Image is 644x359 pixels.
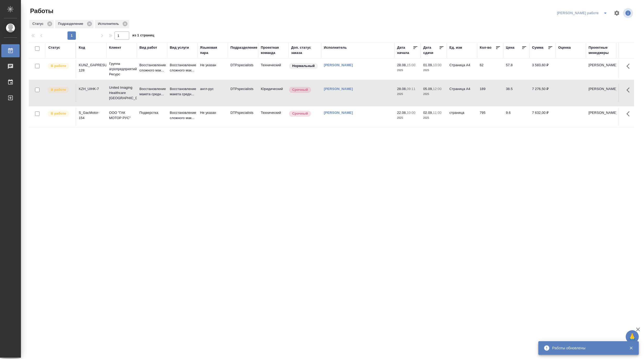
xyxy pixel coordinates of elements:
[139,110,165,115] p: Подверстка
[47,63,73,70] div: Исполнитель выполняет работу
[480,45,492,50] div: Кол-во
[79,86,104,92] div: KZH_UIHK-7
[433,87,442,91] p: 12:00
[139,45,157,50] div: Вид работ
[423,68,444,73] p: 2025
[586,60,616,78] td: [PERSON_NAME]
[58,21,85,26] p: Подразделение
[556,9,611,17] div: split button
[423,92,444,97] p: 2025
[79,45,85,50] div: Код
[407,111,415,115] p: 10:00
[292,63,315,69] p: Нормальный
[324,45,347,50] div: Исполнитель
[47,110,73,117] div: Исполнитель выполняет работу
[397,92,418,97] p: 2025
[291,45,319,55] div: Доп. статус заказа
[79,110,104,121] div: S_GacMotor-154
[132,32,154,40] span: из 1 страниц
[623,60,636,72] button: Здесь прячутся важные кнопки
[423,115,444,121] p: 2025
[423,63,433,67] p: 01.09,
[170,63,195,73] p: Восстановление сложного мак...
[529,108,556,126] td: 7 632,00 ₽
[477,84,503,102] td: 189
[109,110,134,121] p: ООО "ГАК МОТОР РУС"
[32,21,45,26] p: Статус
[433,111,442,115] p: 11:00
[477,108,503,126] td: 795
[197,60,228,78] td: Не указан
[139,63,165,73] p: Восстановление сложного мак...
[449,45,462,50] div: Ед. изм
[197,108,228,126] td: Не указан
[109,61,134,77] p: Группа агропредприятий Ресурс
[292,87,308,92] p: Срочный
[503,60,529,78] td: 57.8
[170,110,195,121] p: Восстановление сложного мак...
[626,346,636,350] button: Закрыть
[623,108,636,120] button: Здесь прячутся важные кнопки
[228,60,258,78] td: DTPspecialists
[324,111,353,115] a: [PERSON_NAME]
[55,20,94,28] div: Подразделение
[423,111,433,115] p: 02.09,
[261,45,286,55] div: Проектная команда
[586,108,616,126] td: [PERSON_NAME]
[51,63,66,69] p: В работе
[611,7,623,19] span: Настроить таблицу
[197,84,228,102] td: англ-рус
[423,87,433,91] p: 05.09,
[628,331,637,342] span: 🙏
[109,85,134,101] p: United Imaging Healthcare [GEOGRAPHIC_DATA]
[200,45,225,55] div: Языковая пара
[447,84,477,102] td: Страница А4
[589,45,614,55] div: Проектные менеджеры
[506,45,515,50] div: Цена
[29,20,54,28] div: Статус
[324,63,353,67] a: [PERSON_NAME]
[626,330,639,343] button: 🙏
[170,86,195,97] p: Восстановление макета средн...
[79,63,104,73] div: KUNZ_GAPRESURS-128
[258,84,289,102] td: Юридический
[170,45,189,50] div: Вид услуги
[324,87,353,91] a: [PERSON_NAME]
[407,87,415,91] p: 09:11
[423,45,439,55] div: Дата сдачи
[397,63,407,67] p: 28.08,
[230,45,257,50] div: Подразделение
[51,87,66,92] p: В работе
[397,87,407,91] p: 28.08,
[109,45,121,50] div: Клиент
[623,84,636,96] button: Здесь прячутся важные кнопки
[586,84,616,102] td: [PERSON_NAME]
[139,86,165,97] p: Восстановление макета средн...
[228,108,258,126] td: DTPspecialists
[433,63,442,67] p: 10:00
[397,68,418,73] p: 2025
[503,84,529,102] td: 38.5
[258,108,289,126] td: Технический
[98,21,121,26] p: Исполнитель
[477,60,503,78] td: 62
[532,45,543,50] div: Сумма
[51,111,66,116] p: В работе
[397,45,413,55] div: Дата начала
[447,108,477,126] td: страница
[623,8,634,18] span: Посмотреть информацию
[29,7,53,15] span: Работы
[503,108,529,126] td: 9.6
[397,111,407,115] p: 22.08,
[258,60,289,78] td: Технический
[397,115,418,121] p: 2025
[447,60,477,78] td: Страница А4
[552,345,621,351] div: Работы обновлены
[47,86,73,93] div: Исполнитель выполняет работу
[529,60,556,78] td: 3 583,60 ₽
[529,84,556,102] td: 7 276,50 ₽
[95,20,129,28] div: Исполнитель
[292,111,308,116] p: Срочный
[228,84,258,102] td: DTPspecialists
[558,45,571,50] div: Оценка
